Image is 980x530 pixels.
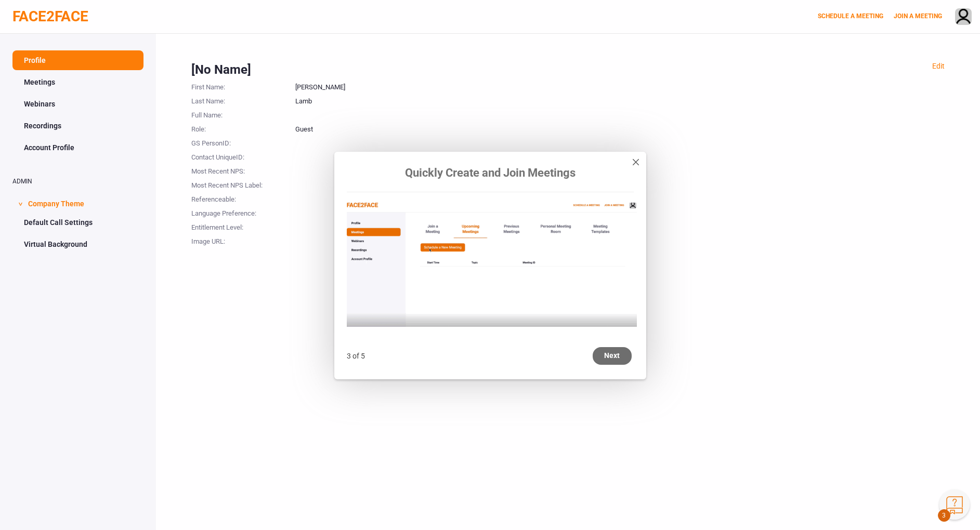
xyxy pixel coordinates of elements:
a: SCHEDULE A MEETING [818,12,883,20]
div: Contact UniqueID : [191,149,295,163]
img: 320358a9-d937-4ff2-9181-c25f755c7ba8.gif [347,203,637,327]
div: 3 of 5 [347,352,365,360]
a: FACE2FACE [12,8,88,25]
span: 3 [938,509,950,522]
span: Quickly Create and Join Meetings [405,166,576,179]
div: Image URL : [191,233,295,247]
div: [PERSON_NAME] [295,78,945,92]
div: Language Preference : [191,205,295,219]
div: Most Recent NPS : [191,163,295,177]
h2: ADMIN [12,178,143,185]
div: Lamb [295,92,945,107]
a: Recordings [12,116,143,136]
a: JOIN A MEETING [894,12,942,20]
a: Default Call Settings [12,213,143,232]
div: Guest [295,121,945,135]
div: Next [593,347,632,365]
a: Meetings [12,72,143,92]
span: > [15,202,25,206]
div: Last Name : [191,92,295,107]
button: Knowledge Center Bot, also known as KC Bot is an onboarding assistant that allows you to see the ... [939,489,970,520]
div: Referenceable : [191,191,295,205]
img: avatar.710606db.png [956,9,971,26]
div: Entitlement Level : [191,219,295,233]
div: GS PersonID : [191,135,295,149]
a: Virtual Background [12,234,143,254]
div: [No Name] [191,61,945,78]
span: Company Theme [28,193,84,213]
a: Edit [932,62,945,70]
a: Account Profile [12,138,143,157]
div: Role : [191,121,295,135]
a: Profile [12,50,143,70]
div: Most Recent NPS Label : [191,177,295,191]
div: Full Name : [191,107,295,121]
div: ∑aåāБδ ⷺ [4,4,152,14]
div: close [631,157,641,167]
div: ∑aåāБδ ⷺ [4,14,152,24]
div: First Name : [191,78,295,92]
a: Webinars [12,94,143,114]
